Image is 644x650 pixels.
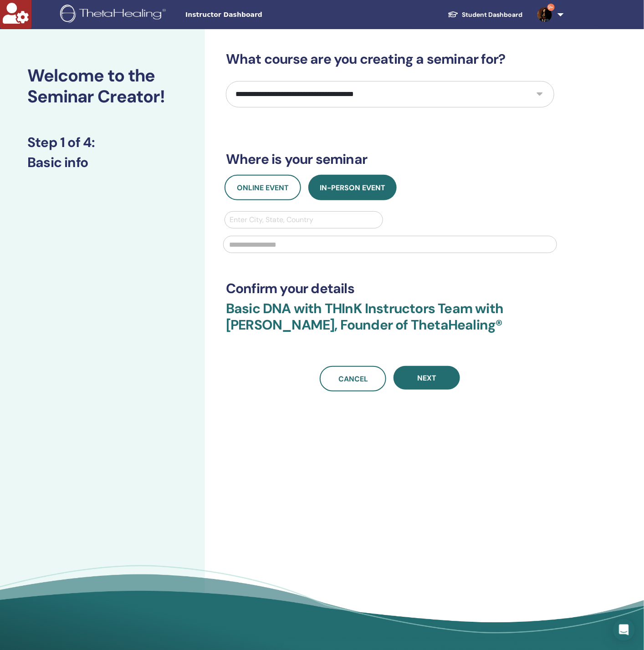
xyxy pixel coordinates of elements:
img: logo.png [60,5,169,25]
img: default.jpg [537,7,552,22]
div: Open Intercom Messenger [613,619,635,641]
span: 9+ [547,4,555,11]
h3: Confirm your details [226,280,554,297]
span: Instructor Dashboard [185,10,322,20]
h3: Basic DNA with THInK Instructors Team with [PERSON_NAME], Founder of ThetaHealing® [226,300,554,344]
span: In-Person Event [320,183,385,193]
h3: What course are you creating a seminar for? [226,51,554,67]
button: Online Event [225,175,301,200]
button: Next [394,366,460,390]
h2: Welcome to the Seminar Creator! [27,66,178,107]
span: Next [417,373,436,383]
button: In-Person Event [308,175,397,200]
span: Online Event [237,183,289,193]
img: graduation-cap-white.svg [448,10,459,18]
h3: Where is your seminar [226,151,554,168]
a: Cancel [320,366,386,391]
span: Cancel [338,374,368,384]
h3: Basic info [27,154,178,171]
a: Student Dashboard [440,6,530,23]
h3: Step 1 of 4 : [27,134,178,151]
